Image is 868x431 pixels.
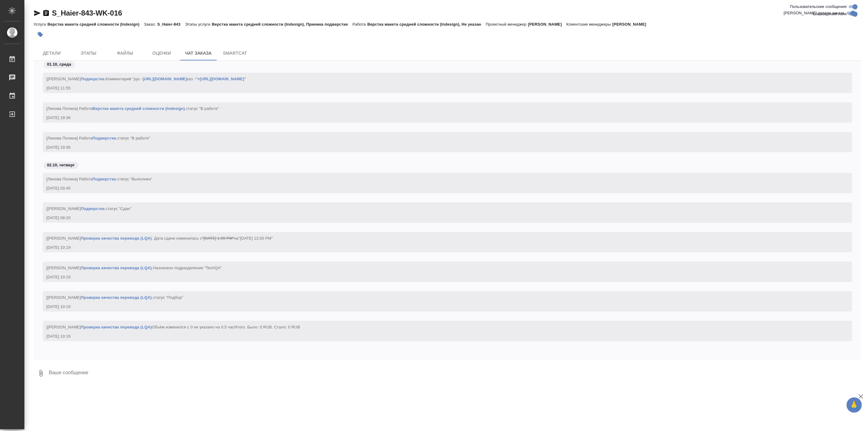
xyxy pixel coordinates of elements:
[46,236,273,241] span: [[PERSON_NAME] . Дата сдачи изменилась с на
[46,266,222,270] span: [[PERSON_NAME] .
[184,49,213,57] span: Чат заказа
[117,177,152,181] span: статус "Выполнен"
[92,136,116,140] a: Подверстка
[153,266,222,270] span: Назначено подразделение "TechQA"
[147,49,176,57] span: Оценки
[34,28,47,41] button: Добавить тэг
[47,162,75,168] p: 02.10, четверг
[566,22,613,27] p: Клиентские менеджеры
[47,62,71,68] p: 01.10, среда
[106,77,246,81] span: Комментарий "рус - каз -
[46,106,219,111] span: [Линова Полина] Работа .
[212,22,353,27] p: Верстка макета средней сложности (Indesign), Приемка подверстки
[46,244,831,251] div: [DATE] 10:19
[790,4,847,10] span: Пользовательские сообщения
[353,22,367,27] p: Работа
[157,22,185,27] p: S_Haier-843
[46,215,831,221] div: [DATE] 09:20
[847,397,862,413] button: 🙏
[813,11,847,17] span: Оповещения-логи
[81,236,152,241] a: Проверка качества перевода (LQA)
[220,49,250,57] span: SmartCat
[46,85,831,91] div: [DATE] 11:55
[34,22,47,27] p: Услуга
[153,295,183,300] span: статус "Подбор"
[849,399,859,411] span: 🙏
[144,22,157,27] p: Заказ:
[46,304,831,310] div: [DATE] 10:19
[46,295,183,300] span: [[PERSON_NAME] .
[486,22,528,27] p: Проектный менеджер
[234,325,300,329] span: Итого. Было: 0 RUB. Стало: 0 RUB
[42,9,50,17] button: Скопировать ссылку
[46,136,150,140] span: [Линова Полина] Работа .
[46,333,831,339] div: [DATE] 10:19
[46,144,831,150] div: [DATE] 19:36
[52,9,122,17] a: S_Haier-843-WK-016
[37,49,67,57] span: Детали
[195,77,246,81] a: ">[URL][DOMAIN_NAME]"
[239,236,273,241] span: "[DATE] 12:00 PM"
[46,185,831,191] div: [DATE] 03:45
[46,206,132,211] span: [[PERSON_NAME] .
[185,22,212,27] p: Этапы услуги
[117,136,150,140] span: статус "В работе"
[92,177,116,181] a: Подверстка
[46,177,152,181] span: [Линова Полина] Работа .
[74,49,103,57] span: Этапы
[110,49,140,57] span: Файлы
[81,206,104,211] a: Подверстка
[81,295,152,300] a: Проверка качества перевода (LQA)
[367,22,486,27] p: Верстка макета средней сложности (Indesign), Не указан
[528,22,566,27] p: [PERSON_NAME]
[46,325,300,329] span: [[PERSON_NAME] Объём изменился с 0 не указано на 0.5 час
[613,22,651,27] p: [PERSON_NAME]
[92,106,185,111] a: Верстка макета средней сложности (Indesign)
[186,106,219,111] span: статус "В работе"
[143,77,187,81] a: [URL][DOMAIN_NAME]
[46,77,246,81] span: [[PERSON_NAME] .
[46,274,831,280] div: [DATE] 10:19
[106,206,132,211] span: статус "Сдан"
[81,325,152,329] a: Проверка качества перевода (LQA)
[784,10,844,16] span: [PERSON_NAME] детали заказа
[81,77,104,81] a: Подверстка
[81,266,152,270] a: Проверка качества перевода (LQA)
[46,115,831,121] div: [DATE] 19:36
[202,236,234,241] span: "[DATE] 1:00 PM"
[34,9,41,17] button: Скопировать ссылку для ЯМессенджера
[47,22,144,27] p: Верстка макета средней сложности (Indesign)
